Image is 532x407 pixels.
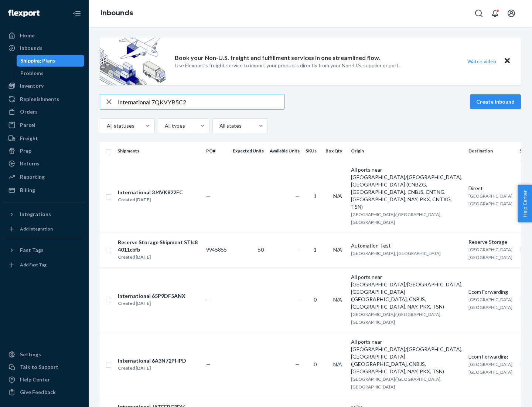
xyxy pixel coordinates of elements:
[468,297,514,310] span: [GEOGRAPHIC_DATA], [GEOGRAPHIC_DATA]
[4,119,84,131] a: Parcel
[488,6,502,21] button: Open notifications
[502,56,512,67] button: Close
[303,142,323,160] th: SKUs
[20,363,58,371] div: Talk to Support
[314,361,317,367] span: 0
[295,246,300,253] span: —
[20,246,44,254] div: Fast Tags
[267,142,303,160] th: Available Units
[4,244,84,256] button: Fast Tags
[295,193,300,199] span: —
[4,106,84,118] a: Orders
[468,238,514,246] div: Reserve Storage
[323,142,348,160] th: Box Qty
[20,70,44,77] div: Problems
[20,57,55,64] div: Shipping Plans
[333,296,342,303] span: N/A
[4,80,84,92] a: Inventory
[118,357,186,364] div: International 6A3N72PHPD
[314,296,317,303] span: 0
[118,189,183,196] div: International 3J4VK822FC
[463,56,501,67] button: Watch video
[115,142,203,160] th: Shipments
[20,351,41,358] div: Settings
[351,338,463,375] div: All ports near [GEOGRAPHIC_DATA]/[GEOGRAPHIC_DATA], [GEOGRAPHIC_DATA] ([GEOGRAPHIC_DATA], CNBJS, ...
[4,259,84,271] a: Add Fast Tag
[4,361,84,373] a: Talk to Support
[17,67,85,79] a: Problems
[4,42,84,54] a: Inbounds
[118,253,200,261] div: Created [DATE]
[465,142,516,160] th: Destination
[206,193,211,199] span: —
[518,185,532,222] button: Help Center
[20,82,44,90] div: Inventory
[20,147,31,155] div: Prep
[4,145,84,157] a: Prep
[219,122,219,129] input: All states
[203,142,230,160] th: PO#
[4,374,84,386] a: Help Center
[206,361,211,367] span: —
[20,135,38,142] div: Freight
[333,361,342,367] span: N/A
[351,376,441,390] span: [GEOGRAPHIC_DATA]/[GEOGRAPHIC_DATA], [GEOGRAPHIC_DATA]
[314,193,317,199] span: 1
[175,62,400,69] p: Use Flexport’s freight service to import your products directly from your Non-U.S. supplier or port.
[206,296,211,303] span: —
[230,142,267,160] th: Expected Units
[4,223,84,235] a: Add Integration
[95,3,139,24] ol: breadcrumbs
[4,386,84,398] button: Give Feedback
[4,171,84,183] a: Reporting
[20,173,45,181] div: Reporting
[20,388,56,396] div: Give Feedback
[4,132,84,144] a: Freight
[118,364,186,372] div: Created [DATE]
[4,349,84,360] a: Settings
[20,108,38,115] div: Orders
[314,246,317,253] span: 1
[164,122,165,129] input: All types
[20,262,47,268] div: Add Fast Tag
[351,166,463,211] div: All ports near [GEOGRAPHIC_DATA]/[GEOGRAPHIC_DATA], [GEOGRAPHIC_DATA] (CNBZG, [GEOGRAPHIC_DATA], ...
[4,158,84,169] a: Returns
[100,9,133,17] a: Inbounds
[348,142,465,160] th: Origin
[333,193,342,199] span: N/A
[20,376,50,383] div: Help Center
[351,273,463,310] div: All ports near [GEOGRAPHIC_DATA]/[GEOGRAPHIC_DATA], [GEOGRAPHIC_DATA] ([GEOGRAPHIC_DATA], CNBJS, ...
[258,246,264,253] span: 50
[295,361,300,367] span: —
[4,184,84,196] a: Billing
[4,30,84,41] a: Home
[8,10,40,17] img: Flexport logo
[468,361,514,375] span: [GEOGRAPHIC_DATA], [GEOGRAPHIC_DATA]
[471,6,486,21] button: Open Search Box
[20,32,35,39] div: Home
[4,208,84,220] button: Integrations
[351,250,441,256] span: [GEOGRAPHIC_DATA], [GEOGRAPHIC_DATA]
[118,300,185,307] div: Created [DATE]
[468,247,514,260] span: [GEOGRAPHIC_DATA], [GEOGRAPHIC_DATA]
[118,292,185,300] div: International 65P9DF5ANX
[118,94,284,109] input: Search inbounds by name, destination, msku...
[468,353,514,360] div: Ecom Forwarding
[351,312,441,325] span: [GEOGRAPHIC_DATA]/[GEOGRAPHIC_DATA], [GEOGRAPHIC_DATA]
[20,95,59,103] div: Replenishments
[106,122,107,129] input: All statuses
[17,55,85,67] a: Shipping Plans
[175,54,380,62] p: Book your Non-U.S. freight and fulfillment services in one streamlined flow.
[468,288,514,296] div: Ecom Forwarding
[504,6,519,21] button: Open account menu
[468,193,514,206] span: [GEOGRAPHIC_DATA], [GEOGRAPHIC_DATA]
[20,160,40,167] div: Returns
[69,6,84,21] button: Close Navigation
[118,239,200,253] div: Reserve Storage Shipment STIc84011cbfb
[295,296,300,303] span: —
[4,93,84,105] a: Replenishments
[20,211,51,218] div: Integrations
[351,242,463,249] div: Automation Test
[20,226,53,232] div: Add Integration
